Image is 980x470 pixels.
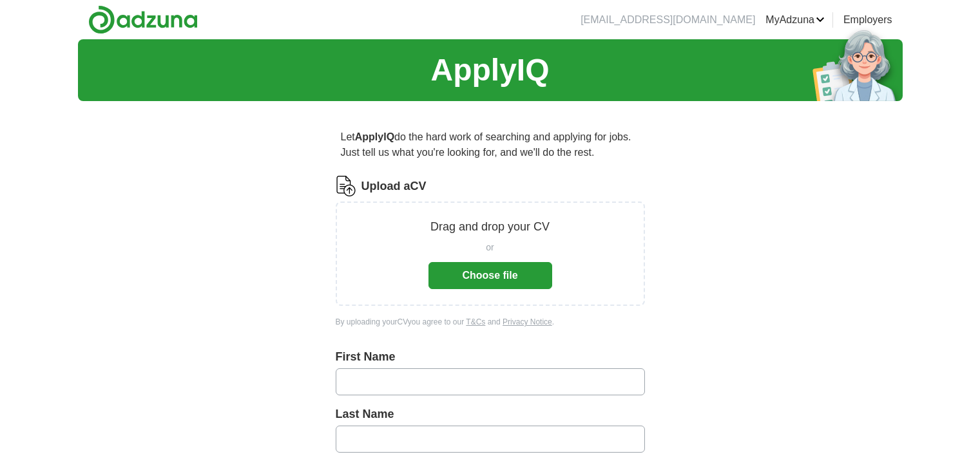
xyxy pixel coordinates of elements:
[765,12,825,28] a: MyAdzuna
[503,317,552,326] a: Privacy Notice
[361,178,427,195] label: Upload a CV
[336,124,645,165] p: Let do the hard work of searching and applying for jobs. Just tell us what you're looking for, an...
[336,316,645,328] div: By uploading your CV you agree to our and .
[336,406,645,423] label: Last Name
[88,5,198,34] img: Adzuna logo
[336,176,356,196] img: CV Icon
[355,131,394,142] strong: ApplyIQ
[486,241,494,254] span: or
[428,262,552,289] button: Choose file
[843,12,892,28] a: Employers
[581,12,755,28] li: [EMAIL_ADDRESS][DOMAIN_NAME]
[430,218,550,236] p: Drag and drop your CV
[336,348,645,366] label: First Name
[466,317,485,326] a: T&Cs
[430,47,549,93] h1: ApplyIQ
